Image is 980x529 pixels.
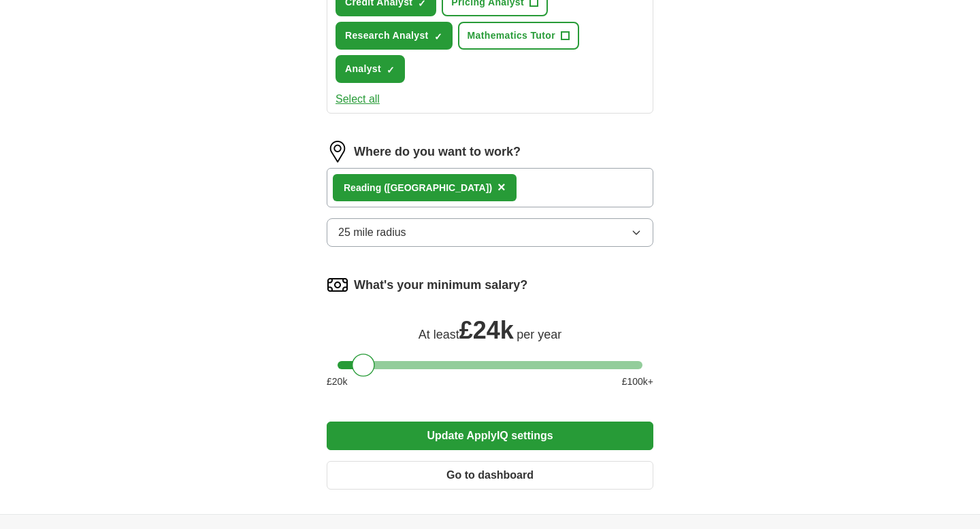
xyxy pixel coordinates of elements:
span: Mathematics Tutor [468,29,555,43]
label: What's your minimum salary? [354,276,527,294]
span: ([GEOGRAPHIC_DATA]) [384,182,492,193]
button: Mathematics Tutor [458,22,579,50]
span: 25 mile radius [338,224,406,241]
strong: Reading [344,182,381,193]
span: per year [517,328,561,341]
button: Research Analyst✓ [336,22,453,50]
button: Go to dashboard [327,461,653,490]
span: Research Analyst [345,29,429,43]
button: Select all [336,91,380,107]
button: 25 mile radius [327,218,653,247]
span: ✓ [387,65,395,75]
span: Analyst [345,62,381,76]
span: × [497,180,506,194]
label: Where do you want to work? [354,143,521,161]
span: £ 24k [459,316,514,344]
span: £ 20 k [327,375,347,389]
button: × [497,177,506,198]
span: At least [419,328,459,341]
img: location.png [327,141,348,163]
button: Analyst✓ [336,55,405,83]
span: ✓ [434,31,442,42]
img: salary.png [327,274,348,296]
button: Update ApplyIQ settings [327,422,653,450]
span: £ 100 k+ [622,375,653,389]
